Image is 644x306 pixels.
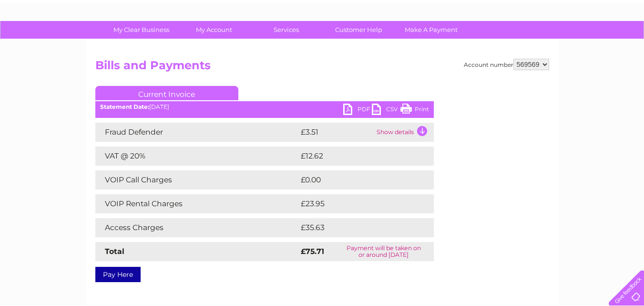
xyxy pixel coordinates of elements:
td: £35.63 [298,218,414,237]
td: Access Charges [95,218,298,237]
td: Fraud Defender [95,123,298,142]
a: Blog [561,41,575,48]
a: CSV [372,104,400,117]
td: £0.00 [298,170,412,190]
strong: £75.71 [301,247,324,256]
td: £23.95 [298,194,414,213]
td: £3.51 [298,123,374,142]
td: VOIP Rental Charges [95,194,298,213]
td: VAT @ 20% [95,147,298,166]
div: [DATE] [95,104,434,110]
a: My Account [174,21,253,39]
strong: Total [105,247,124,256]
td: Show details [374,123,434,142]
a: Customer Help [319,21,398,39]
div: Account number [464,59,549,70]
img: logo.png [22,25,71,54]
a: Energy [500,41,521,48]
a: Pay Here [95,267,141,282]
a: Water [476,41,494,48]
div: Clear Business is a trading name of Verastar Limited (registered in [GEOGRAPHIC_DATA] No. 3667643... [97,5,548,46]
td: VOIP Call Charges [95,170,298,190]
a: 0333 014 3131 [464,5,530,17]
b: Statement Date: [100,103,149,110]
a: Current Invoice [95,86,238,100]
td: £12.62 [298,147,414,166]
h2: Bills and Payments [95,59,549,77]
a: My Clear Business [102,21,181,39]
a: Log out [613,41,635,48]
a: Telecoms [527,41,555,48]
a: Print [400,104,429,117]
a: PDF [343,104,372,117]
a: Contact [581,41,604,48]
td: Payment will be taken on or around [DATE] [334,242,434,261]
a: Make A Payment [392,21,470,39]
a: Services [247,21,326,39]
